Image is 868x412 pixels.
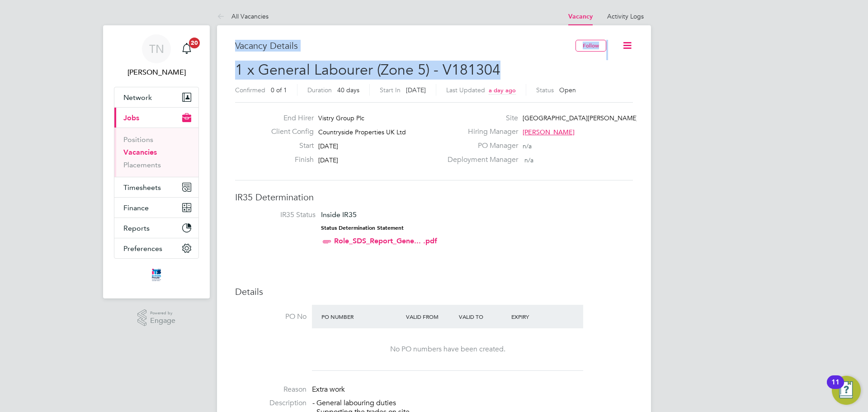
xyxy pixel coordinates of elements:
[321,225,404,231] strong: Status Determination Statement
[114,34,199,78] a: TN[PERSON_NAME]
[149,43,164,55] span: TN
[536,86,554,94] label: Status
[319,308,404,325] div: PO Number
[150,317,175,325] span: Engage
[321,210,357,219] span: Inside IR35
[524,156,533,164] span: n/a
[178,34,196,63] a: 20
[380,86,401,94] label: Start In
[235,286,633,298] h3: Details
[442,155,518,165] label: Deployment Manager
[123,224,150,232] span: Reports
[264,114,314,123] label: End Hirer
[509,308,562,325] div: Expiry
[244,210,316,220] label: IR35 Status
[442,114,518,123] label: Site
[559,86,576,94] span: Open
[576,40,606,52] button: Follow
[406,86,426,94] span: [DATE]
[235,191,633,203] h3: IR35 Determination
[114,268,199,282] a: Go to home page
[217,12,269,20] a: All Vacancies
[264,155,314,165] label: Finish
[114,87,198,107] button: Network
[150,309,175,317] span: Powered by
[264,141,314,151] label: Start
[321,345,574,354] div: No PO numbers have been created.
[489,86,516,94] span: a day ago
[318,156,338,164] span: [DATE]
[235,385,307,394] label: Reason
[114,108,198,128] button: Jobs
[123,114,139,122] span: Jobs
[568,13,593,20] a: Vacancy
[446,86,485,94] label: Last Updated
[103,25,210,298] nav: Main navigation
[114,218,198,238] button: Reports
[607,12,644,20] a: Activity Logs
[404,308,457,325] div: Valid From
[114,177,198,197] button: Timesheets
[123,135,153,144] a: Positions
[442,141,518,151] label: PO Manager
[312,385,345,394] span: Extra work
[189,38,200,48] span: 20
[318,128,406,136] span: Countryside Properties UK Ltd
[123,244,162,253] span: Preferences
[442,127,518,137] label: Hiring Manager
[235,86,265,94] label: Confirmed
[318,142,338,150] span: [DATE]
[307,86,332,94] label: Duration
[150,268,163,282] img: itsconstruction-logo-retina.png
[123,161,161,169] a: Placements
[137,309,176,327] a: Powered byEngage
[457,308,509,325] div: Valid To
[235,61,500,79] span: 1 x General Labourer (Zone 5) - V181304
[123,148,157,156] a: Vacancies
[114,198,198,218] button: Finance
[832,376,861,405] button: Open Resource Center, 11 new notifications
[114,238,198,258] button: Preferences
[235,40,576,52] h3: Vacancy Details
[123,204,149,212] span: Finance
[264,127,314,137] label: Client Config
[271,86,287,94] span: 0 of 1
[337,86,359,94] span: 40 days
[523,114,650,122] span: [GEOGRAPHIC_DATA][PERSON_NAME] LLP
[114,128,198,177] div: Jobs
[523,142,532,150] span: n/a
[334,237,437,245] a: Role_SDS_Report_Gene... .pdf
[235,312,307,322] label: PO No
[123,183,161,192] span: Timesheets
[123,93,152,102] span: Network
[318,114,364,122] span: Vistry Group Plc
[523,128,575,136] span: [PERSON_NAME]
[114,67,199,78] span: Tom Newton
[831,382,840,394] div: 11
[235,398,307,408] label: Description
